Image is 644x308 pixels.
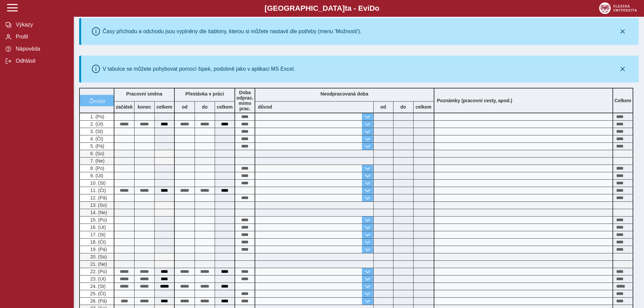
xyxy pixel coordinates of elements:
[258,104,272,110] b: důvod
[89,298,107,304] span: 26. (Pá)
[155,104,174,110] b: celkem
[89,225,106,230] span: 16. (Út)
[89,121,103,127] span: 2. (Út)
[14,58,68,64] span: Odhlásit
[614,98,631,103] b: Celkem
[89,173,103,178] span: 9. (Út)
[89,114,104,119] span: 1. (Po)
[89,269,107,274] span: 22. (Po)
[20,4,624,13] b: [GEOGRAPHIC_DATA] a - Evi
[89,188,106,193] span: 11. (Čt)
[89,284,106,289] span: 24. (St)
[434,98,515,103] b: Poznámky (pracovní cesty, apod.)
[114,104,134,110] b: začátek
[89,210,107,215] span: 14. (Ne)
[321,91,368,97] b: Neodpracovaná doba
[375,4,380,12] span: o
[369,4,375,12] span: D
[89,202,107,208] span: 13. (So)
[89,291,106,296] span: 25. (Čt)
[135,104,154,110] b: konec
[14,22,68,28] span: Výkazy
[89,261,107,267] span: 21. (Ne)
[89,166,104,171] span: 8. (Po)
[14,46,68,52] span: Nápověda
[89,247,107,252] span: 19. (Pá)
[414,104,434,110] b: celkem
[345,4,347,12] span: t
[94,98,105,103] span: vrátit
[89,217,107,223] span: 15. (Po)
[89,232,106,237] span: 17. (St)
[80,95,114,106] button: vrátit
[89,143,104,149] span: 5. (Pá)
[89,195,107,200] span: 12. (Pá)
[195,104,215,110] b: do
[215,104,234,110] b: celkem
[175,104,195,110] b: od
[89,239,106,245] span: 18. (Čt)
[89,151,104,156] span: 6. (So)
[89,180,106,186] span: 10. (St)
[185,91,224,97] b: Přestávka v práci
[89,129,103,134] span: 3. (St)
[89,254,107,259] span: 20. (So)
[103,66,295,72] div: V tabulce se můžete pohybovat pomocí šipek, podobně jako v aplikaci MS Excel.
[126,91,162,97] b: Pracovní směna
[374,104,393,110] b: od
[236,90,254,111] b: Doba odprac. mimo prac.
[599,2,637,14] img: logo_web_su.png
[89,136,103,141] span: 4. (Čt)
[89,276,106,282] span: 23. (Út)
[89,158,105,164] span: 7. (Ne)
[14,34,68,40] span: Profil
[393,104,413,110] b: do
[103,28,362,35] div: Časy příchodu a odchodu jsou vyplněny dle šablony, kterou si můžete nastavit dle potřeby (menu 'M...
